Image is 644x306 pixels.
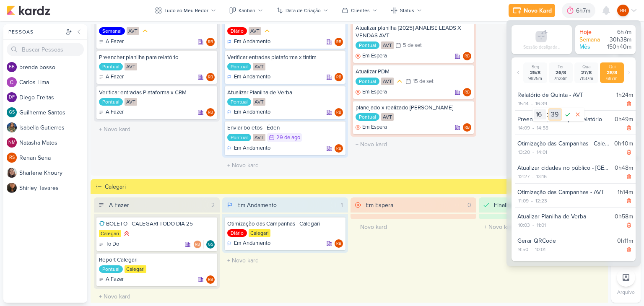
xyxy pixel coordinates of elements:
div: Pessoas [7,28,64,36]
div: Diário [227,229,247,237]
div: 9h25m [525,76,545,81]
div: 0 [464,201,475,210]
p: RB [195,243,200,247]
div: 1h14m [618,188,633,197]
div: Pontual [227,134,251,141]
div: AVT [381,41,394,49]
div: S h a r l e n e K h o u r y [19,169,87,177]
p: Em Espera [362,88,387,96]
div: AVT [253,98,265,106]
div: - [530,173,535,180]
div: Responsável: Rogerio Bispo [206,73,215,81]
div: Finalizado [494,201,520,210]
div: A Fazer [99,275,124,284]
div: 16:39 [535,100,548,107]
div: Rogerio Bispo [335,38,343,46]
div: AVT [249,27,261,35]
div: S h i r l e y T a v a r e s [19,184,87,192]
div: Responsável: Rogerio Bispo [463,52,471,60]
div: 0h49m [615,115,633,124]
div: - [529,246,534,253]
div: Pontual [227,63,251,70]
div: Otimização das Campanhas - AVT [517,188,614,197]
div: 6h7m [606,29,631,36]
div: Atualizar planilha [2025] ANALISE LEADS X VENDAS AVT [356,24,471,39]
div: Responsável: Rogerio Bispo [463,88,471,96]
div: R e n a n S e n a [19,153,87,162]
div: I s a b e l l a G u t i e r r e s [19,123,87,132]
div: Em Espera [356,88,387,96]
div: 15:14 [517,100,530,107]
div: Responsável: Rogerio Bispo [335,108,343,117]
div: Rogerio Bispo [463,88,471,96]
div: Pontual [356,41,379,49]
p: Em Andamento [234,239,270,248]
div: 9:50 [517,246,529,253]
p: GS [9,110,15,115]
div: Rogerio Bispo [335,239,343,248]
p: To Do [106,240,119,249]
div: 0h58m [615,212,633,221]
div: 150h40m [606,43,631,51]
div: Semanal [99,27,125,35]
div: Preencher planilha para relatório [517,115,611,124]
div: 25/8 [525,70,545,76]
div: Renan Sena [7,153,17,163]
p: Em Espera [362,123,387,132]
div: Atualizar PDM [356,68,471,75]
div: AVT [253,63,265,70]
div: 14:09 [517,124,531,132]
input: + Novo kard [96,123,218,135]
div: 2 [208,201,218,210]
div: : [546,109,549,119]
div: - [530,197,535,205]
div: Pontual [356,78,379,85]
div: Semana [579,36,605,44]
div: Relatório de Quinta - AVT [517,91,613,99]
input: Buscar Pessoas [7,43,84,56]
div: Responsável: Rogerio Bispo [463,123,471,132]
div: Colaboradores: Rogerio Bispo [193,240,204,249]
div: C a r l o s L i m a [19,78,87,87]
div: Rogerio Bispo [617,5,629,16]
div: Responsável: Guilherme Santos [206,240,215,249]
div: 12:27 [517,173,530,180]
div: Rogerio Bispo [206,38,215,46]
div: Responsável: Rogerio Bispo [335,38,343,46]
div: AVT [381,78,394,85]
div: Responsável: Rogerio Bispo [335,239,343,248]
div: Calegari [249,229,270,237]
div: 11:09 [517,197,530,205]
img: Carlos Lima [7,77,17,87]
div: N a t a s h a M a t o s [19,138,87,147]
div: 0h40m [614,139,633,148]
p: RB [465,126,470,130]
div: 15 de set [413,79,434,84]
div: Pontual [99,98,123,106]
div: 10:01 [534,246,546,253]
p: A Fazer [106,108,124,117]
div: Seg [525,64,545,70]
div: Natasha Matos [7,137,17,148]
p: RB [465,91,470,95]
div: Em Andamento [227,239,270,248]
div: Responsável: Rogerio Bispo [206,38,215,46]
p: bb [9,65,15,70]
div: Em Andamento [227,108,270,117]
div: Guilherme Santos [206,240,215,249]
div: 10:03 [517,221,531,229]
p: RB [208,278,213,282]
p: RB [336,75,341,80]
p: RB [620,7,626,14]
input: + Novo kard [480,221,603,233]
p: RB [465,54,470,59]
div: Rogerio Bispo [193,240,202,249]
div: Pontual [99,63,123,70]
div: A Fazer [99,38,124,46]
div: Rogerio Bispo [206,108,215,117]
div: Verificar entradas plataforma x tintim [227,54,343,61]
input: + Novo kard [352,221,475,233]
p: RB [336,147,341,151]
div: Calegari [99,230,121,237]
div: 11:01 [536,221,547,229]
